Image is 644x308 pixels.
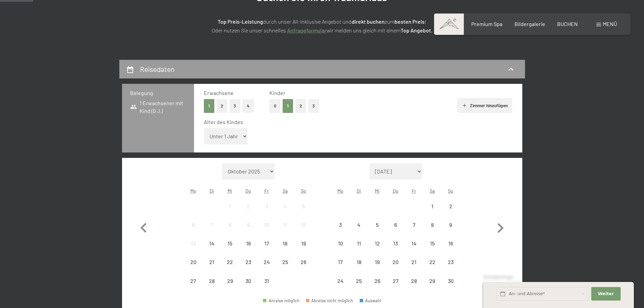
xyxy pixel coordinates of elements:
[442,253,460,271] div: Anreise nicht möglich
[423,253,442,271] div: Anreise nicht möglich
[276,253,294,271] div: Sat Oct 25 2025
[294,216,312,234] div: Anreise nicht möglich
[258,253,276,271] div: Fri Oct 24 2025
[184,253,202,271] div: Anreise nicht möglich
[423,197,442,215] div: Sat Nov 01 2025
[258,271,276,290] div: Fri Oct 31 2025
[331,216,350,234] div: Anreise nicht möglich
[276,234,294,253] div: Sat Oct 18 2025
[153,17,491,34] p: durch unser All-inklusive Angebot und zum ! Oder nutzen Sie unser schnelles wir melden uns gleich...
[350,216,368,234] div: Tue Nov 04 2025
[301,188,306,194] abbr: Sonntag
[258,259,275,276] div: 24
[258,278,275,295] div: 31
[369,278,386,295] div: 26
[294,197,312,215] div: Sun Oct 05 2025
[276,216,294,234] div: Sat Oct 11 2025
[515,21,545,27] a: Bildergalerie
[351,278,367,295] div: 25
[258,204,275,220] div: 3
[369,222,386,239] div: 5
[185,222,202,239] div: 6
[386,253,405,271] div: Anreise nicht möglich
[221,253,239,271] div: Wed Oct 22 2025
[387,241,404,258] div: 13
[350,253,368,271] div: Anreise nicht möglich
[221,222,238,239] div: 8
[442,253,460,271] div: Sun Nov 23 2025
[239,234,258,253] div: Anreise nicht möglich
[185,259,202,276] div: 20
[239,253,258,271] div: Thu Oct 23 2025
[412,188,416,194] abbr: Freitag
[405,234,423,253] div: Anreise nicht möglich
[603,21,617,27] span: Menü
[442,259,459,276] div: 23
[386,216,405,234] div: Thu Nov 06 2025
[228,188,232,194] abbr: Mittwoch
[269,99,281,113] button: 0
[277,204,293,220] div: 4
[258,234,276,253] div: Fri Oct 17 2025
[221,241,238,258] div: 15
[130,99,186,115] span: 1 Erwachsener mit Kind (0 J.)
[295,99,306,113] button: 2
[368,253,386,271] div: Wed Nov 19 2025
[405,253,423,271] div: Anreise nicht möglich
[352,18,385,25] strong: direkt buchen
[277,241,293,258] div: 18
[331,253,350,271] div: Mon Nov 17 2025
[258,271,276,290] div: Anreise nicht möglich
[276,197,294,215] div: Sat Oct 04 2025
[185,241,202,258] div: 13
[430,188,435,194] abbr: Samstag
[386,271,405,290] div: Thu Nov 27 2025
[184,253,202,271] div: Mon Oct 20 2025
[239,253,258,271] div: Anreise nicht möglich
[360,299,381,303] div: Auswahl
[277,259,293,276] div: 25
[368,234,386,253] div: Anreise nicht möglich
[448,188,453,194] abbr: Sonntag
[331,216,350,234] div: Mon Nov 03 2025
[337,188,343,194] abbr: Montag
[202,253,221,271] div: Anreise nicht möglich
[350,271,368,290] div: Tue Nov 25 2025
[221,197,239,215] div: Wed Oct 01 2025
[405,241,422,258] div: 14
[423,234,442,253] div: Sat Nov 15 2025
[405,271,423,290] div: Fri Nov 28 2025
[203,259,220,276] div: 21
[442,204,459,220] div: 2
[258,216,276,234] div: Anreise nicht möglich
[258,222,275,239] div: 10
[457,98,512,113] button: Zimmer hinzufügen
[239,271,258,290] div: Thu Oct 30 2025
[203,241,220,258] div: 14
[240,204,257,220] div: 2
[184,271,202,290] div: Anreise nicht möglich
[386,234,405,253] div: Thu Nov 13 2025
[239,216,258,234] div: Thu Oct 09 2025
[190,188,196,194] abbr: Montag
[287,27,327,33] a: Anfrageformular
[242,99,254,113] button: 4
[442,278,459,295] div: 30
[294,234,312,253] div: Anreise nicht möglich
[423,234,442,253] div: Anreise nicht möglich
[442,271,460,290] div: Sun Nov 30 2025
[386,234,405,253] div: Anreise nicht möglich
[423,271,442,290] div: Anreise nicht möglich
[386,253,405,271] div: Thu Nov 20 2025
[277,222,293,239] div: 11
[331,234,350,253] div: Mon Nov 10 2025
[258,216,276,234] div: Fri Oct 10 2025
[386,271,405,290] div: Anreise nicht möglich
[230,99,241,113] button: 3
[258,241,275,258] div: 17
[442,197,460,215] div: Sun Nov 02 2025
[202,216,221,234] div: Anreise nicht möglich
[368,271,386,290] div: Anreise nicht möglich
[295,222,312,239] div: 12
[387,259,404,276] div: 20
